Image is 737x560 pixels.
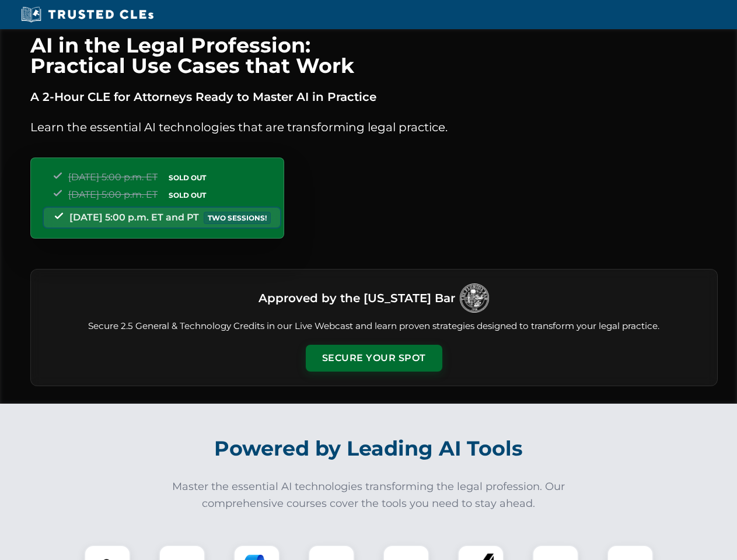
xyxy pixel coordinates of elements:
img: Logo [460,283,489,313]
span: [DATE] 5:00 p.m. ET [68,189,158,200]
p: Master the essential AI technologies transforming the legal profession. Our comprehensive courses... [165,478,573,512]
h1: AI in the Legal Profession: Practical Use Cases that Work [30,35,718,76]
span: [DATE] 5:00 p.m. ET [68,171,158,183]
h2: Powered by Leading AI Tools [46,428,692,469]
p: Learn the essential AI technologies that are transforming legal practice. [30,118,718,136]
img: Trusted CLEs [18,6,157,23]
button: Secure Your Spot [306,345,442,372]
p: A 2-Hour CLE for Attorneys Ready to Master AI in Practice [30,87,718,106]
p: Secure 2.5 General & Technology Credits in our Live Webcast and learn proven strategies designed ... [45,320,703,333]
span: SOLD OUT [165,171,210,184]
span: SOLD OUT [165,189,210,201]
h3: Approved by the [US_STATE] Bar [259,288,455,309]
